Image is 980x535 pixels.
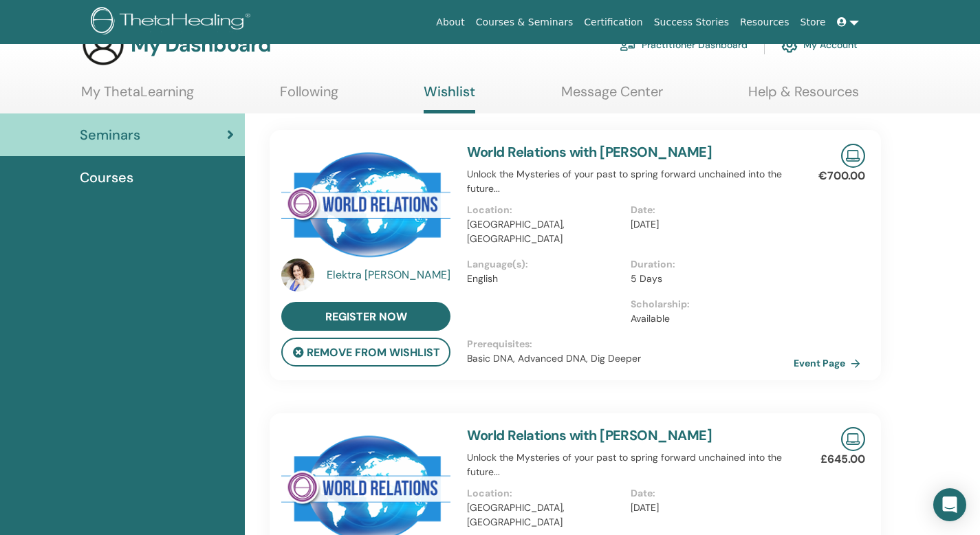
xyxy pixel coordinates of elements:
[327,267,454,283] a: Elektra [PERSON_NAME]
[281,259,314,292] img: default.jpg
[281,338,450,367] button: remove from wishlist
[424,83,475,113] a: Wishlist
[841,144,865,168] img: Live Online Seminar
[81,23,125,67] img: generic-user-icon.jpg
[467,351,794,366] p: Basic DNA, Advanced DNA, Dig Deeper
[631,486,785,501] p: Date :
[467,337,794,351] p: Prerequisites :
[325,309,407,324] span: register now
[649,10,734,35] a: Success Stories
[80,124,140,145] span: Seminars
[470,10,579,35] a: Courses & Seminars
[561,83,663,110] a: Message Center
[795,10,831,35] a: Store
[131,32,271,57] h3: My Dashboard
[467,426,712,444] a: World Relations with [PERSON_NAME]
[467,501,622,529] p: [GEOGRAPHIC_DATA], [GEOGRAPHIC_DATA]
[467,217,622,246] p: [GEOGRAPHIC_DATA], [GEOGRAPHIC_DATA]
[794,353,866,373] a: Event Page
[734,10,795,35] a: Resources
[748,83,859,110] a: Help & Resources
[781,30,858,60] a: My Account
[620,30,748,60] a: Practitioner Dashboard
[841,427,865,451] img: Live Online Seminar
[281,144,450,263] img: World Relations
[431,10,470,35] a: About
[578,10,648,35] a: Certification
[467,167,794,196] p: Unlock the Mysteries of your past to spring forward unchained into the future...
[467,486,622,501] p: Location :
[467,143,712,161] a: World Relations with [PERSON_NAME]
[91,7,255,38] img: logo.png
[820,451,865,468] p: £645.00
[467,450,794,479] p: Unlock the Mysteries of your past to spring forward unchained into the future...
[631,312,785,326] p: Available
[631,297,785,312] p: Scholarship :
[467,272,622,286] p: English
[467,203,622,217] p: Location :
[631,217,785,232] p: [DATE]
[631,257,785,272] p: Duration :
[281,302,450,331] a: register now
[781,33,798,56] img: cog.svg
[933,488,966,521] div: Open Intercom Messenger
[81,83,194,110] a: My ThetaLearning
[631,203,785,217] p: Date :
[631,501,785,515] p: [DATE]
[818,168,865,184] p: €700.00
[620,39,636,51] img: chalkboard-teacher.svg
[280,83,338,110] a: Following
[631,272,785,286] p: 5 Days
[80,167,133,188] span: Courses
[467,257,622,272] p: Language(s) :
